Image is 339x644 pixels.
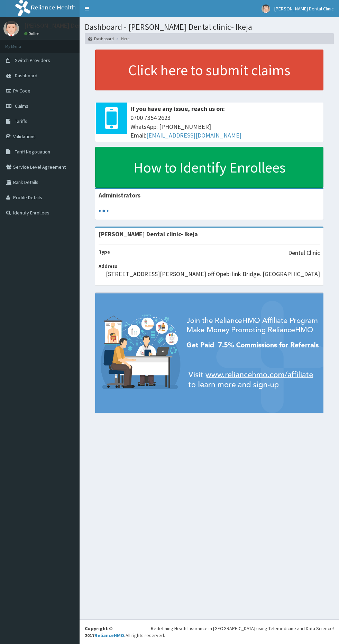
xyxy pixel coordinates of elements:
[130,113,320,140] span: 0700 7354 2623 WhatsApp: [PHONE_NUMBER] Email:
[288,248,320,257] p: Dental Clinic
[106,270,320,279] p: [STREET_ADDRESS][PERSON_NAME] off Opebi link Bridge. [GEOGRAPHIC_DATA]
[95,293,323,413] img: provider-team-banner.png
[99,249,110,255] b: Type
[85,625,126,638] strong: Copyright © 2017 .
[15,103,28,109] span: Claims
[15,118,27,124] span: Tariffs
[99,191,140,199] b: Administrators
[151,625,334,632] div: Redefining Heath Insurance in [GEOGRAPHIC_DATA] using Telemedicine and Data Science!
[24,31,41,36] a: Online
[15,72,37,79] span: Dashboard
[94,632,124,638] a: RelianceHMO
[80,619,339,644] footer: All rights reserved.
[274,6,334,12] span: [PERSON_NAME] Dental Clinic
[15,149,50,155] span: Tariff Negotiation
[262,5,270,13] img: User Image
[114,36,129,42] li: Here
[95,147,323,188] a: How to Identify Enrollees
[95,50,323,90] a: Click here to submit claims
[85,23,334,32] h1: Dashboard - [PERSON_NAME] Dental clinic- Ikeja
[146,131,241,139] a: [EMAIL_ADDRESS][DOMAIN_NAME]
[88,36,114,42] a: Dashboard
[3,21,19,36] img: User Image
[24,23,105,29] p: [PERSON_NAME] Dental Clinic
[99,230,198,238] strong: [PERSON_NAME] Dental clinic- Ikeja
[99,206,109,216] svg: audio-loading
[15,57,50,63] span: Switch Providers
[130,105,225,113] b: If you have any issue, reach us on:
[99,263,117,269] b: Address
